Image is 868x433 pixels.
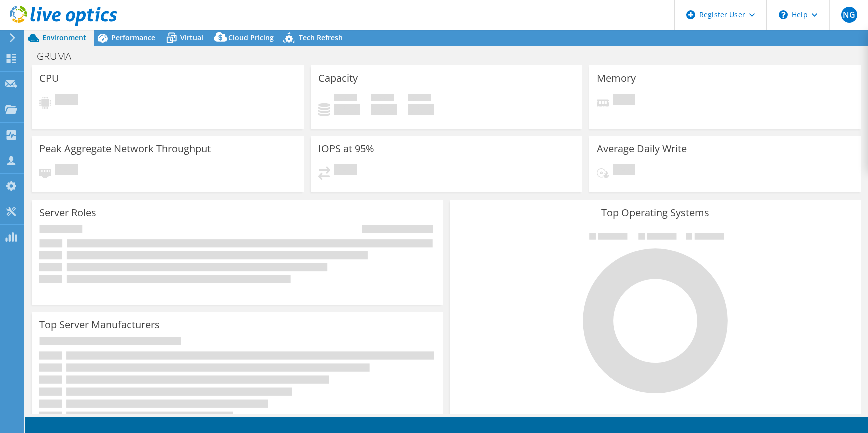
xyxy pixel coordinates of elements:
span: Tech Refresh [299,33,343,42]
h3: Average Daily Write [597,143,687,154]
span: Pending [613,94,635,107]
h3: Top Server Manufacturers [39,319,160,330]
h1: GRUMA [32,51,87,62]
span: Environment [42,33,86,42]
span: Used [334,94,357,104]
h3: Memory [597,73,636,84]
span: Free [371,94,394,104]
h4: 0 GiB [334,104,360,115]
h3: Top Operating Systems [457,207,854,218]
h3: IOPS at 95% [318,143,374,154]
h3: CPU [39,73,59,84]
span: Pending [55,94,78,107]
h4: 0 GiB [408,104,434,115]
h3: Server Roles [39,207,96,218]
span: Pending [613,164,635,178]
svg: \n [779,10,788,19]
h3: Peak Aggregate Network Throughput [39,143,211,154]
h4: 0 GiB [371,104,397,115]
h3: Capacity [318,73,358,84]
span: Pending [334,164,357,178]
span: Virtual [180,33,203,42]
span: Total [408,94,431,104]
span: Cloud Pricing [228,33,274,42]
span: NG [841,7,857,23]
span: Pending [55,164,78,178]
span: Performance [111,33,155,42]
